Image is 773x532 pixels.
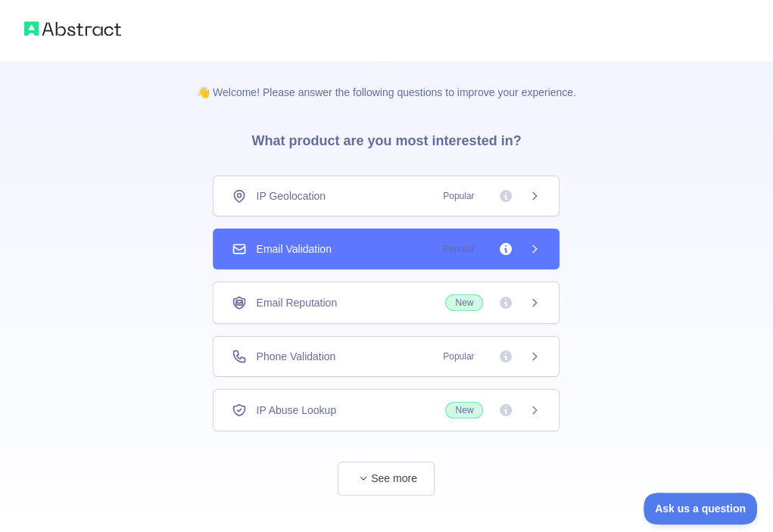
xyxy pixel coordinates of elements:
[173,61,600,100] p: 👋 Welcome! Please answer the following questions to improve your experience.
[434,349,483,364] span: Popular
[434,188,483,204] span: Popular
[256,349,335,364] span: Phone Validation
[256,241,331,257] span: Email Validation
[256,403,336,418] span: IP Abuse Lookup
[338,462,435,496] button: See more
[256,188,326,204] span: IP Geolocation
[644,493,758,524] iframe: Toggle Customer Support
[256,295,337,310] span: Email Reputation
[445,402,483,418] span: New
[24,18,121,39] img: Abstract logo
[227,100,545,176] h3: What product are you most interested in?
[445,294,483,311] span: New
[434,241,483,257] span: Popular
